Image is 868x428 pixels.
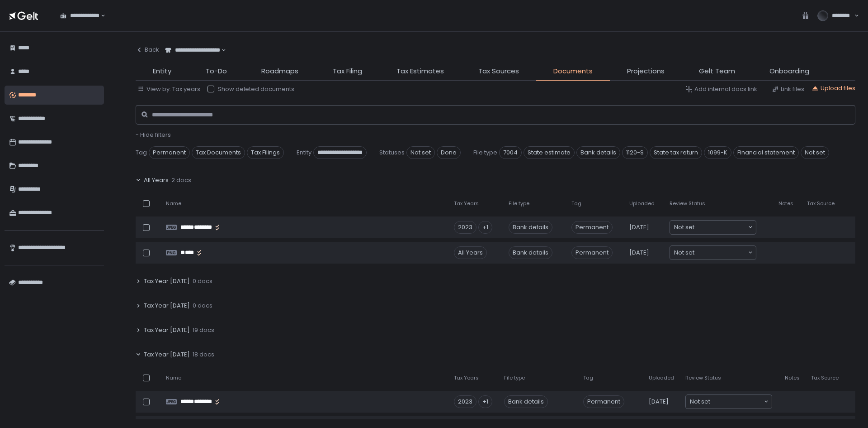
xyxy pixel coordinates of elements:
[149,146,190,159] span: Permanent
[811,84,855,92] button: Upload files
[136,46,159,54] div: Back
[454,375,479,381] span: Tax Years
[571,221,613,234] span: Permanent
[674,223,694,232] span: Not set
[629,249,649,257] span: [DATE]
[144,302,190,310] span: Tax Year [DATE]
[524,146,575,159] span: State estimate
[509,200,529,207] span: File type
[801,146,829,159] span: Not set
[136,41,159,59] button: Back
[396,66,444,77] span: Tax Estimates
[193,351,214,359] span: 18 docs
[499,146,522,159] span: 7004
[478,221,492,234] div: +1
[159,41,226,60] div: Search for option
[192,146,245,159] span: Tax Documents
[454,221,476,234] div: 2023
[576,146,620,159] span: Bank details
[247,146,284,159] span: Tax Filings
[733,146,799,159] span: Financial statement
[473,149,497,157] span: File type
[769,66,809,77] span: Onboarding
[785,375,800,381] span: Notes
[171,176,191,184] span: 2 docs
[504,375,525,381] span: File type
[629,200,655,207] span: Uploaded
[509,221,552,234] div: Bank details
[686,395,772,409] div: Search for option
[685,375,721,381] span: Review Status
[649,375,674,381] span: Uploaded
[778,200,793,207] span: Notes
[772,85,804,93] button: Link files
[144,277,190,285] span: Tax Year [DATE]
[454,200,479,207] span: Tax Years
[478,66,519,77] span: Tax Sources
[583,375,593,381] span: Tag
[670,200,705,207] span: Review Status
[670,246,756,260] div: Search for option
[670,221,756,234] div: Search for option
[144,326,190,334] span: Tax Year [DATE]
[807,200,835,207] span: Tax Source
[811,375,839,381] span: Tax Source
[379,149,405,157] span: Statuses
[333,66,362,77] span: Tax Filing
[166,375,181,381] span: Name
[694,223,747,232] input: Search for option
[649,398,669,406] span: [DATE]
[99,11,100,20] input: Search for option
[54,6,105,25] div: Search for option
[136,149,147,157] span: Tag
[206,66,227,77] span: To-Do
[297,149,311,157] span: Entity
[583,395,624,408] span: Permanent
[710,397,763,406] input: Search for option
[193,277,212,285] span: 0 docs
[627,66,665,77] span: Projections
[193,326,214,334] span: 19 docs
[704,146,731,159] span: 1099-K
[454,246,487,259] div: All Years
[694,248,747,257] input: Search for option
[454,395,476,408] div: 2023
[144,176,169,184] span: All Years
[137,85,200,93] button: View by: Tax years
[478,395,492,408] div: +1
[261,66,298,77] span: Roadmaps
[437,146,461,159] span: Done
[629,223,649,231] span: [DATE]
[571,200,581,207] span: Tag
[406,146,435,159] span: Not set
[674,248,694,257] span: Not set
[166,200,181,207] span: Name
[622,146,648,159] span: 1120-S
[136,131,171,139] button: - Hide filters
[690,397,710,406] span: Not set
[193,302,212,310] span: 0 docs
[509,246,552,259] div: Bank details
[553,66,593,77] span: Documents
[699,66,735,77] span: Gelt Team
[685,85,757,93] button: Add internal docs link
[650,146,702,159] span: State tax return
[144,351,190,359] span: Tax Year [DATE]
[153,66,171,77] span: Entity
[504,395,548,408] div: Bank details
[571,246,613,259] span: Permanent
